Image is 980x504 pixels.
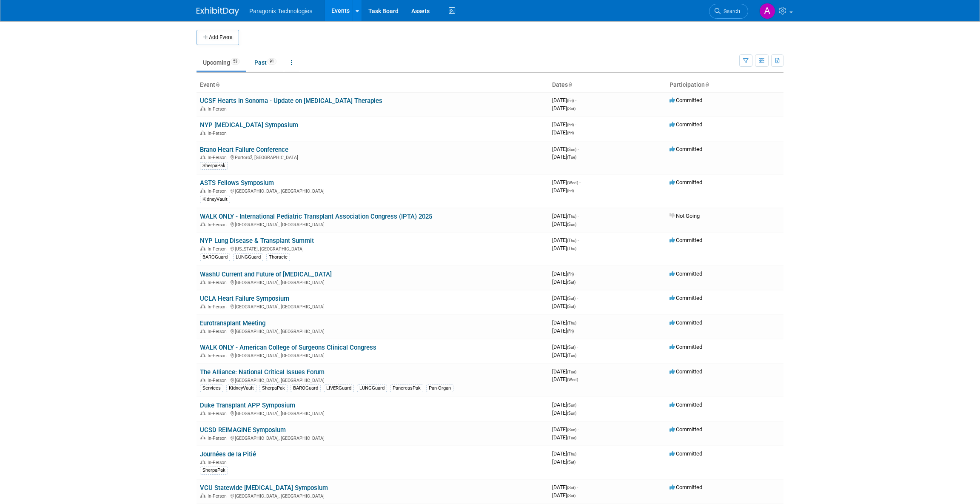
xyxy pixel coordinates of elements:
[200,401,295,409] a: Duke Transplant APP Symposium
[669,450,702,457] span: Committed
[552,271,576,277] span: [DATE]
[200,410,545,416] div: [GEOGRAPHIC_DATA], [GEOGRAPHIC_DATA]
[231,58,240,65] span: 53
[669,401,702,408] span: Committed
[200,187,545,194] div: [GEOGRAPHIC_DATA], [GEOGRAPHIC_DATA]
[669,237,702,243] span: Committed
[577,295,578,301] span: -
[248,54,283,71] a: Past91
[578,368,579,375] span: -
[552,213,579,219] span: [DATE]
[567,370,576,374] span: (Tue)
[200,319,265,327] a: Eurotransplant Meeting
[552,121,576,128] span: [DATE]
[233,253,263,261] div: LUNGGuard
[669,271,702,277] span: Committed
[709,4,748,19] a: Search
[552,458,575,465] span: [DATE]
[208,411,229,416] span: In-Person
[568,81,572,88] a: Sort by Start Date
[669,146,702,152] span: Committed
[208,222,229,228] span: In-Person
[197,30,239,45] button: Add Event
[575,271,576,277] span: -
[208,493,229,499] span: In-Person
[578,450,579,457] span: -
[578,237,579,243] span: -
[200,327,545,334] div: [GEOGRAPHIC_DATA], [GEOGRAPHIC_DATA]
[200,154,545,160] div: Portorož, [GEOGRAPHIC_DATA]
[200,492,545,499] div: [GEOGRAPHIC_DATA], [GEOGRAPHIC_DATA]
[552,154,576,160] span: [DATE]
[200,344,376,351] a: WALK ONLY - American College of Surgeons Clinical Congress
[324,384,354,392] div: LIVERGuard
[721,8,740,14] span: Search
[567,131,574,135] span: (Fri)
[291,384,321,392] div: BAROGuard
[200,295,289,302] a: UCLA Heart Failure Symposium
[552,279,575,285] span: [DATE]
[200,411,205,415] img: In-Person Event
[226,384,256,392] div: KidneyVault
[552,221,576,227] span: [DATE]
[200,450,256,458] a: Journées de la Pitié
[208,188,229,194] span: In-Person
[200,493,205,498] img: In-Person Event
[200,436,205,440] img: In-Person Event
[208,378,229,383] span: In-Person
[567,427,576,432] span: (Sun)
[669,319,702,326] span: Committed
[669,295,702,301] span: Committed
[578,401,579,408] span: -
[567,345,575,350] span: (Sat)
[200,460,205,464] img: In-Person Event
[259,384,288,392] div: SherpaPak
[208,460,229,465] span: In-Person
[200,384,223,392] div: Services
[200,106,205,111] img: In-Person Event
[200,196,230,203] div: KidneyVault
[578,146,579,152] span: -
[567,214,576,219] span: (Thu)
[200,245,545,252] div: [US_STATE], [GEOGRAPHIC_DATA]
[567,377,578,382] span: (Wed)
[208,280,229,285] span: In-Person
[267,58,276,65] span: 91
[577,484,578,490] span: -
[200,188,205,193] img: In-Person Event
[552,344,578,350] span: [DATE]
[215,81,219,88] a: Sort by Event Name
[552,368,579,375] span: [DATE]
[552,303,575,309] span: [DATE]
[197,7,239,16] img: ExhibitDay
[567,180,578,185] span: (Wed)
[552,146,579,152] span: [DATE]
[390,384,423,392] div: PancreasPak
[567,329,574,333] span: (Fri)
[567,147,576,152] span: (Sun)
[200,213,432,220] a: WALK ONLY - International Pediatric Transplant Association Congress (IPTA) 2025
[200,271,332,278] a: WashU Current and Future of [MEDICAL_DATA]
[200,222,205,226] img: In-Person Event
[208,246,229,252] span: In-Person
[669,121,702,128] span: Committed
[200,279,545,285] div: [GEOGRAPHIC_DATA], [GEOGRAPHIC_DATA]
[200,329,205,333] img: In-Person Event
[567,493,575,498] span: (Sat)
[552,179,581,185] span: [DATE]
[200,378,205,382] img: In-Person Event
[669,179,702,185] span: Committed
[549,78,666,92] th: Dates
[200,353,205,357] img: In-Person Event
[552,376,578,382] span: [DATE]
[200,426,286,434] a: UCSD REIMAGINE Symposium
[567,155,576,159] span: (Tue)
[759,3,775,19] img: Adam Lafreniere
[552,434,576,441] span: [DATE]
[200,246,205,251] img: In-Person Event
[552,319,579,326] span: [DATE]
[567,436,576,440] span: (Tue)
[567,452,576,456] span: (Thu)
[567,353,576,358] span: (Tue)
[200,155,205,159] img: In-Person Event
